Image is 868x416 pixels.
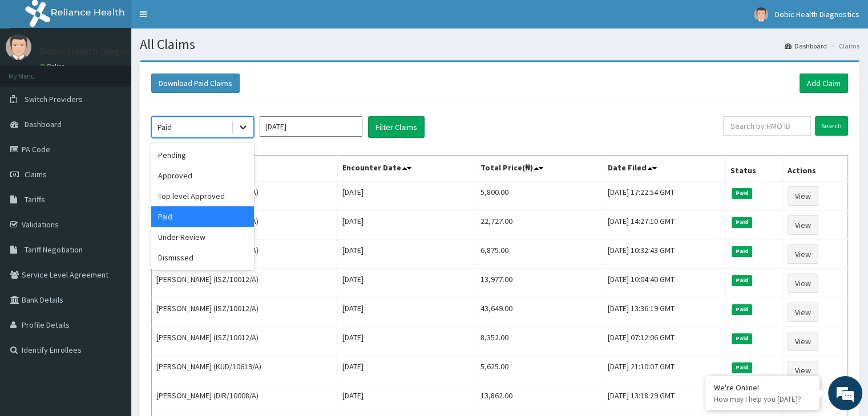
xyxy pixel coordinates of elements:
div: Pending [151,145,254,165]
td: [DATE] 21:10:07 GMT [603,356,725,385]
td: [DATE] 17:22:54 GMT [603,181,725,211]
div: Dismissed [151,247,254,268]
td: [PERSON_NAME] (ISZ/10012/A) [152,298,338,327]
span: Paid [732,333,752,344]
td: 8,352.00 [475,327,603,356]
div: Minimize live chat window [187,6,215,33]
td: [DATE] [338,269,475,298]
td: [DATE] 14:27:10 GMT [603,211,725,240]
span: Paid [732,188,752,198]
h1: All Claims [140,37,859,52]
td: [DATE] 10:04:40 GMT [603,269,725,298]
a: View [788,332,818,351]
td: [DATE] [338,240,475,269]
button: Filter Claims [368,116,425,138]
td: [PERSON_NAME] (ISZ/10012/A) [152,327,338,356]
img: d_794563401_company_1708531726252_794563401 [21,57,46,85]
span: Dashboard [25,119,62,129]
a: Add Claim [800,74,848,93]
img: User Image [6,34,31,60]
td: 5,625.00 [475,356,603,385]
div: Under Review [151,227,254,247]
input: Search [815,116,848,136]
span: Tariff Negotiation [25,244,83,255]
th: Date Filed [603,156,725,182]
span: Claims [25,169,47,180]
td: 5,800.00 [475,181,603,211]
p: Dobic Health Diagnostics [40,46,152,56]
span: Switch Providers [25,94,83,104]
td: [DATE] [338,211,475,240]
a: View [788,274,818,293]
span: Paid [732,217,752,227]
a: Dashboard [785,41,827,51]
div: Top level Approved [151,186,254,206]
a: View [788,215,818,235]
td: [DATE] 07:12:06 GMT [603,327,725,356]
img: User Image [754,7,768,22]
th: Actions [782,156,847,182]
td: [DATE] 13:36:19 GMT [603,298,725,327]
td: [DATE] [338,356,475,385]
td: 22,727.00 [475,211,603,240]
div: We're Online! [714,382,811,393]
a: View [788,361,818,380]
td: [DATE] [338,327,475,356]
td: [DATE] [338,181,475,211]
a: Online [40,62,67,70]
th: Status [726,156,783,182]
span: We're online! [66,132,158,247]
span: Tariffs [25,194,45,205]
span: Paid [732,275,752,286]
div: Approved [151,165,254,186]
div: Paid [151,206,254,227]
td: 13,977.00 [475,269,603,298]
td: 6,875.00 [475,240,603,269]
td: [DATE] 13:18:29 GMT [603,385,725,414]
td: [PERSON_NAME] (KUD/10619/A) [152,356,338,385]
th: Total Price(₦) [475,156,603,182]
td: [PERSON_NAME] (ISZ/10012/A) [152,269,338,298]
td: [DATE] [338,298,475,327]
p: How may I help you today? [714,394,811,404]
div: Paid [158,121,172,133]
td: [PERSON_NAME] (DIR/10008/A) [152,385,338,414]
span: Paid [732,246,752,256]
input: Select Month and Year [260,116,362,137]
td: [DATE] 10:32:43 GMT [603,240,725,269]
span: Paid [732,362,752,373]
a: View [788,244,818,264]
div: Chat with us now [59,64,192,79]
li: Claims [828,41,859,51]
th: Encounter Date [338,156,475,182]
textarea: Type your message and hit 'Enter' [6,287,217,327]
span: Paid [732,304,752,315]
button: Download Paid Claims [151,74,240,93]
a: View [788,303,818,322]
td: 43,649.00 [475,298,603,327]
a: View [788,186,818,206]
td: 13,862.00 [475,385,603,414]
td: [DATE] [338,385,475,414]
span: Dobic Health Diagnostics [775,9,859,19]
input: Search by HMO ID [723,116,811,136]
